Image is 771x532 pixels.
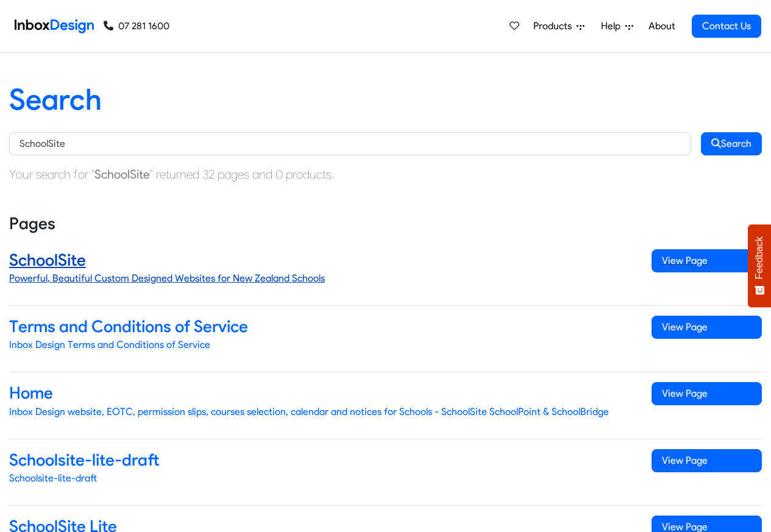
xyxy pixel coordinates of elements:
[9,271,633,286] p: Powerful, Beautiful Custom Designed Websites for New Zealand Schools
[9,316,633,338] h4: Terms and Conditions of Service
[645,14,678,38] a: About
[9,471,633,486] p: Schoolsite-lite-draft
[9,249,633,271] h4: SchoolSite
[754,236,765,279] span: Feedback
[652,316,762,339] span: View Page
[528,14,589,38] a: Products
[9,82,762,118] h1: Search
[9,306,762,372] a: Terms and Conditions of Service Inbox Design Terms and Conditions of Service View Page
[9,213,762,235] h4: Pages
[692,15,761,38] a: Contact Us
[652,382,762,405] span: View Page
[9,338,633,352] p: Inbox Design Terms and Conditions of Service
[9,239,762,306] a: SchoolSite Powerful, Beautiful Custom Designed Websites for New Zealand Schools View Page
[94,167,150,182] strong: SchoolSite
[601,19,625,34] span: Help
[9,165,762,183] p: Your search for " " returned 32 pages and 0 products.
[9,132,691,155] input: Keywords
[9,439,762,506] a: Schoolsite-lite-draft Schoolsite-lite-draft View Page
[9,449,633,471] h4: Schoolsite-lite-draft
[104,19,169,34] a: 07 281 1600
[9,382,633,404] h4: Home
[9,405,633,419] p: Inbox Design website, EOTC, permission slips, courses selection, calendar and notices for Schools...
[652,449,762,472] span: View Page
[9,372,762,439] a: Home Inbox Design website, EOTC, permission slips, courses selection, calendar and notices for Sc...
[596,14,638,38] a: Help
[533,19,577,34] span: Products
[652,249,762,272] span: View Page
[701,132,762,155] button: Search
[748,224,771,307] button: Feedback - Show survey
